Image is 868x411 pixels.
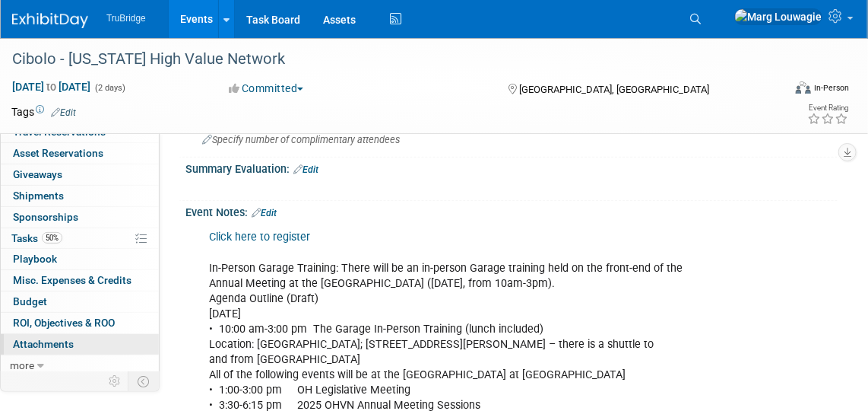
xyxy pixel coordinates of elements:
[128,371,160,391] td: Toggle Event Tabs
[11,104,76,119] td: Tags
[13,211,78,223] span: Sponsorships
[1,186,159,206] a: Shipments
[1,249,159,269] a: Playbook
[42,232,62,244] span: 50%
[13,317,115,329] span: ROI, Objectives & ROO
[10,359,34,371] span: more
[807,104,848,112] div: Event Rating
[106,13,146,24] span: TruBridge
[1,270,159,291] a: Misc. Expenses & Credits
[185,201,838,221] div: Event Notes:
[1,207,159,228] a: Sponsorships
[1,143,159,164] a: Asset Reservations
[13,168,62,180] span: Giveaways
[51,107,76,118] a: Edit
[11,232,62,244] span: Tasks
[12,13,88,28] img: ExhibitDay
[1,228,159,249] a: Tasks50%
[209,231,310,244] a: Click here to register
[93,83,125,93] span: (2 days)
[102,371,128,391] td: Personalize Event Tab Strip
[734,8,822,25] img: Marg Louwagie
[1,292,159,312] a: Budget
[185,158,838,177] div: Summary Evaluation:
[13,147,103,159] span: Asset Reservations
[293,164,318,175] a: Edit
[1,334,159,355] a: Attachments
[13,190,64,202] span: Shipments
[1,355,159,376] a: more
[13,338,74,350] span: Attachments
[520,84,710,95] span: [GEOGRAPHIC_DATA], [GEOGRAPHIC_DATA]
[813,82,849,94] div: In-Person
[7,46,767,73] div: Cibolo - [US_STATE] High Value Network
[719,79,849,102] div: Event Format
[252,208,277,218] a: Edit
[796,81,811,94] img: Format-Inperson.png
[1,313,159,333] a: ROI, Objectives & ROO
[13,274,131,286] span: Misc. Expenses & Credits
[1,164,159,185] a: Giveaways
[13,253,57,265] span: Playbook
[223,81,309,96] button: Committed
[202,134,400,145] span: Specify number of complimentary attendees
[13,295,47,307] span: Budget
[11,80,91,94] span: [DATE] [DATE]
[44,81,59,93] span: to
